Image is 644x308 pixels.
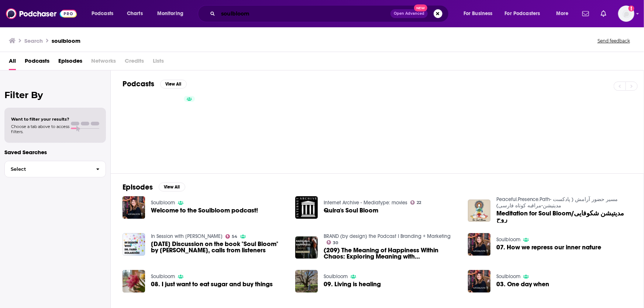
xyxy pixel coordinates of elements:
[151,233,223,239] a: In Session with Dr. Farid Holakouee
[91,55,116,70] span: Networks
[628,6,634,11] svg: Add a profile image
[410,200,421,205] a: 22
[598,7,609,20] a: Show notifications dropdown
[123,79,187,89] a: PodcastsView All
[496,210,632,223] a: Meditation for Soul Bloom/مدیتیشن شکوفایی روح
[123,270,145,293] img: 08. I just want to eat sugar and buy things
[151,241,286,253] a: July 07, 2023 Discussion on the book "Soul Bloom" by Rainn Wilson, calls from listeners
[225,234,238,239] a: 54
[324,273,348,280] a: Soulbloom
[390,9,428,18] button: Open AdvancedNew
[500,8,551,20] button: open menu
[468,233,490,256] img: 07. How we repress our inner nature
[324,207,378,214] a: Quira's Soul Bloom
[324,247,459,260] a: (209) The Meaning of Happiness Within Chaos: Exploring Meaning with Justin Baldoni & Rainn Wilson...
[58,55,82,70] a: Episodes
[151,200,175,206] a: Soulbloom
[205,5,456,22] div: Search podcasts, credits, & more...
[496,273,520,280] a: Soulbloom
[618,6,634,22] img: User Profile
[151,241,286,253] span: [DATE] Discussion on the book "Soul Bloom" by [PERSON_NAME], calls from listeners
[468,200,490,222] img: Meditation for Soul Bloom/مدیتیشن شکوفایی روح
[6,7,77,21] img: Podchaser - Follow, Share and Rate Podcasts
[324,281,381,287] a: 09. Living is healing
[4,90,106,100] h2: Filter By
[11,124,69,134] span: Choose a tab above to access filters.
[232,235,237,238] span: 54
[125,55,144,70] span: Credits
[394,12,424,15] span: Open Advanced
[151,207,258,214] a: Welcome to the Soulbloom podcast!
[496,281,550,287] a: 03. One day when
[505,8,540,19] span: For Podcasters
[464,8,493,19] span: For Business
[295,270,318,293] img: 09. Living is healing
[458,8,502,20] button: open menu
[153,55,164,70] span: Lists
[92,8,113,19] span: Podcasts
[25,55,49,70] a: Podcasts
[468,270,490,293] img: 03. One day when
[414,4,427,11] span: New
[618,6,634,22] span: Logged in as vivianamoreno
[123,183,153,192] h2: Episodes
[11,117,69,122] span: Want to filter your results?
[295,196,318,219] img: Quira's Soul Bloom
[295,236,318,259] img: (209) The Meaning of Happiness Within Chaos: Exploring Meaning with Justin Baldoni & Rainn Wilson...
[152,8,193,20] button: open menu
[496,236,520,243] a: Soulbloom
[551,8,578,20] button: open menu
[159,183,185,191] button: View All
[417,201,421,204] span: 22
[618,6,634,22] button: Show profile menu
[86,8,123,20] button: open menu
[122,8,147,20] a: Charts
[127,8,143,19] span: Charts
[5,167,90,172] span: Select
[24,37,43,44] h3: Search
[151,281,273,287] a: 08. I just want to eat sugar and buy things
[595,38,632,44] button: Send feedback
[333,241,338,245] span: 30
[4,149,106,156] p: Saved Searches
[324,233,451,239] a: BRAND (by design) the Podcast I Branding + Marketing
[4,161,106,177] button: Select
[160,80,187,89] button: View All
[123,196,145,219] img: Welcome to the Soulbloom podcast!
[218,8,390,20] input: Search podcasts, credits, & more...
[157,8,183,19] span: Monitoring
[327,240,338,245] a: 30
[123,233,145,256] img: July 07, 2023 Discussion on the book "Soul Bloom" by Rainn Wilson, calls from listeners
[579,7,592,20] a: Show notifications dropdown
[496,196,618,209] a: Peaceful.Presence.Path- مسیر حضور آرامش ( پادکست مدیتیشن-مراقبه کوتاه فارسی)
[556,8,569,19] span: More
[324,247,459,260] span: (209) The Meaning of Happiness Within Chaos: Exploring Meaning with [PERSON_NAME] & [PERSON_NAME]...
[496,244,602,250] a: 07. How we repress our inner nature
[123,183,185,192] a: EpisodesView All
[52,37,80,44] h3: soulbloom
[9,55,16,70] a: All
[324,200,407,206] a: Internet Archive - Mediatype: movies
[151,273,175,280] a: Soulbloom
[123,79,154,89] h2: Podcasts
